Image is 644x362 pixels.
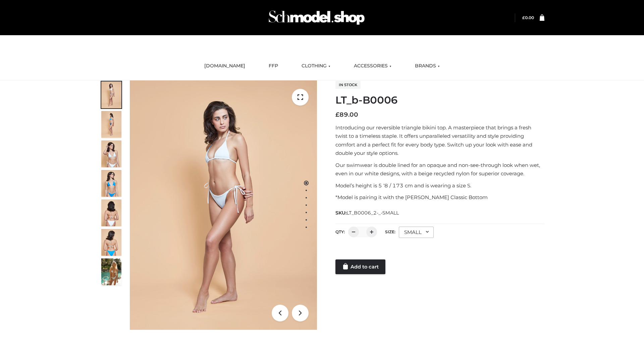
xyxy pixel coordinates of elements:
[130,80,317,330] img: ArielClassicBikiniTop_CloudNine_AzureSky_OW114ECO_1
[297,59,335,73] a: CLOTHING
[335,229,345,234] label: QTY:
[335,81,361,89] span: In stock
[335,259,385,274] a: Add to cart
[335,193,544,202] p: *Model is pairing it with the [PERSON_NAME] Classic Bottom
[335,209,399,217] span: SKU:
[522,15,525,20] span: £
[335,111,339,118] span: £
[335,94,544,106] h1: LT_b-B0006
[335,161,544,178] p: Our swimwear is double lined for an opaque and non-see-through look when wet, even in our white d...
[101,258,121,285] img: Arieltop_CloudNine_AzureSky2.jpg
[101,111,121,138] img: ArielClassicBikiniTop_CloudNine_AzureSky_OW114ECO_2-scaled.jpg
[522,15,534,20] bdi: 0.00
[349,59,396,73] a: ACCESSORIES
[101,229,121,256] img: ArielClassicBikiniTop_CloudNine_AzureSky_OW114ECO_8-scaled.jpg
[410,59,445,73] a: BRANDS
[335,123,544,158] p: Introducing our reversible triangle bikini top. A masterpiece that brings a fresh twist to a time...
[199,59,250,73] a: [DOMAIN_NAME]
[101,199,121,226] img: ArielClassicBikiniTop_CloudNine_AzureSky_OW114ECO_7-scaled.jpg
[385,229,395,234] label: Size:
[101,140,121,167] img: ArielClassicBikiniTop_CloudNine_AzureSky_OW114ECO_3-scaled.jpg
[346,210,399,216] span: LT_B0006_2-_-SMALL
[266,4,367,31] img: Schmodel Admin 964
[399,227,434,238] div: SMALL
[522,15,534,20] a: £0.00
[264,59,283,73] a: FFP
[101,81,121,108] img: ArielClassicBikiniTop_CloudNine_AzureSky_OW114ECO_1-scaled.jpg
[101,170,121,197] img: ArielClassicBikiniTop_CloudNine_AzureSky_OW114ECO_4-scaled.jpg
[335,181,544,190] p: Model’s height is 5 ‘8 / 173 cm and is wearing a size S.
[335,111,358,118] bdi: 89.00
